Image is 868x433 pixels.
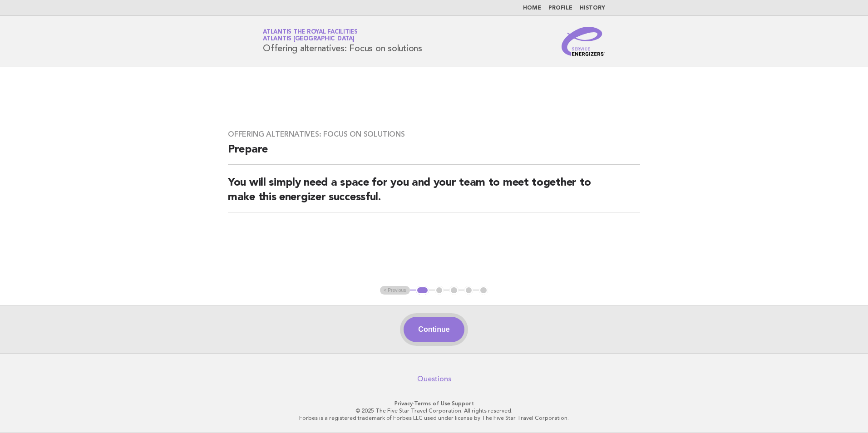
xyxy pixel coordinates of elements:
[523,5,541,11] a: Home
[156,414,712,422] p: Forbes is a registered trademark of Forbes LLC used under license by The Five Star Travel Corpora...
[156,407,712,414] p: © 2025 The Five Star Travel Corporation. All rights reserved.
[580,5,605,11] a: History
[416,286,429,295] button: 1
[414,400,450,407] a: Terms of Use
[156,400,712,407] p: · ·
[228,143,640,165] h2: Prepare
[228,130,640,139] h3: Offering alternatives: Focus on solutions
[417,374,451,384] a: Questions
[395,400,413,407] a: Privacy
[263,30,422,53] h1: Offering alternatives: Focus on solutions
[562,27,605,56] img: Service Energizers
[404,317,464,342] button: Continue
[263,29,358,42] a: Atlantis The Royal FacilitiesAtlantis [GEOGRAPHIC_DATA]
[228,176,640,212] h2: You will simply need a space for you and your team to meet together to make this energizer succes...
[263,36,355,42] span: Atlantis [GEOGRAPHIC_DATA]
[452,400,474,407] a: Support
[548,5,572,11] a: Profile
